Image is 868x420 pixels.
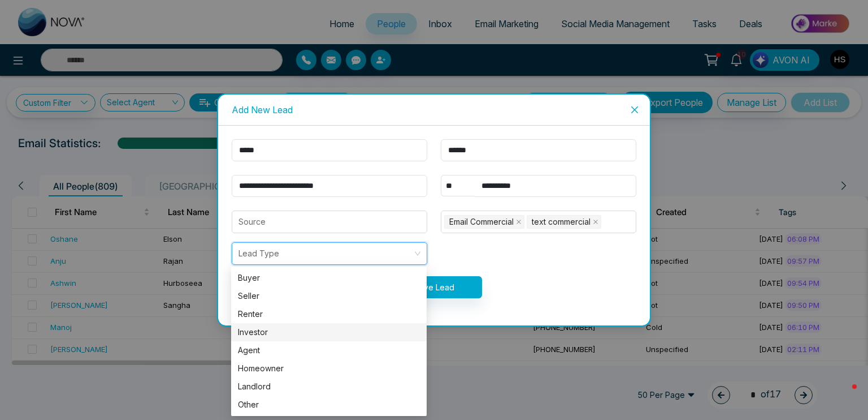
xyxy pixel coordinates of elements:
[387,276,482,298] button: Save Lead
[449,216,514,228] span: Email Commercial
[231,323,427,341] div: Investor
[231,269,427,287] div: Buyer
[238,344,420,357] div: Agent
[238,290,420,302] div: Seller
[830,382,857,409] iframe: Intercom live chat
[516,219,522,225] span: close
[231,287,427,305] div: Seller
[593,219,598,225] span: close
[532,216,591,228] span: text commercial
[231,305,427,323] div: Renter
[238,398,420,411] div: Other
[238,272,420,284] div: Buyer
[630,105,639,114] span: close
[238,308,420,320] div: Renter
[238,380,420,393] div: Landlord
[619,95,650,125] button: Close
[231,359,427,378] div: Homeowner
[232,104,636,116] div: Add New Lead
[238,326,420,338] div: Investor
[231,396,427,414] div: Other
[238,362,420,375] div: Homeowner
[231,378,427,396] div: Landlord
[231,341,427,359] div: Agent
[444,215,524,229] span: Email Commercial
[527,215,601,229] span: text commercial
